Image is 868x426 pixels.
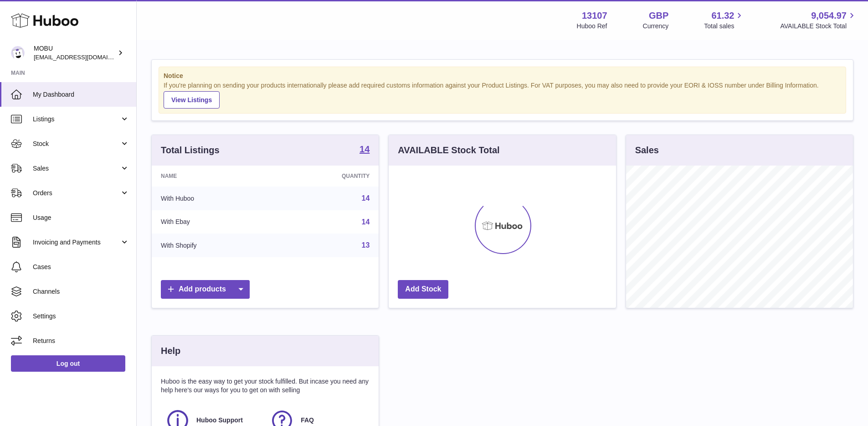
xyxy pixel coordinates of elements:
a: 13 [362,241,370,249]
h3: Help [161,345,180,357]
strong: Notice [164,72,841,80]
img: mo@mobu.co.uk [11,46,25,60]
span: Invoicing and Payments [33,238,120,247]
td: With Huboo [152,187,274,210]
a: Add products [161,280,250,299]
a: 14 [362,194,370,202]
span: 9,054.97 [811,10,847,22]
span: Stock [33,140,120,148]
span: FAQ [301,416,314,425]
p: Huboo is the easy way to get your stock fulfilled. But incase you need any help here's our ways f... [161,377,370,395]
span: Listings [33,115,120,124]
span: 61.32 [711,10,734,22]
div: Currency [643,22,669,31]
strong: 14 [360,145,370,154]
td: With Shopify [152,234,274,257]
a: Log out [11,355,125,372]
a: View Listings [164,91,220,109]
div: Huboo Ref [577,22,607,31]
a: 14 [360,145,370,156]
h3: Total Listings [161,144,220,156]
span: Sales [33,164,120,173]
span: Orders [33,189,120,197]
strong: GBP [649,10,668,22]
span: Channels [33,287,129,296]
h3: Sales [635,144,659,156]
a: 14 [362,218,370,226]
th: Name [152,166,274,187]
a: Add Stock [398,280,448,299]
th: Quantity [274,166,379,187]
a: 61.32 Total sales [704,10,745,31]
span: Usage [33,213,129,222]
span: Returns [33,337,129,345]
h3: AVAILABLE Stock Total [398,144,499,156]
div: If you're planning on sending your products internationally please add required customs informati... [164,81,841,109]
span: Cases [33,263,129,271]
strong: 13107 [582,10,607,22]
span: Huboo Support [196,416,243,425]
span: Settings [33,312,129,321]
div: MOBU [34,44,116,62]
a: 9,054.97 AVAILABLE Stock Total [780,10,857,31]
span: [EMAIL_ADDRESS][DOMAIN_NAME] [34,53,134,61]
span: Total sales [704,22,745,31]
span: My Dashboard [33,90,129,99]
span: AVAILABLE Stock Total [780,22,857,31]
td: With Ebay [152,210,274,234]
